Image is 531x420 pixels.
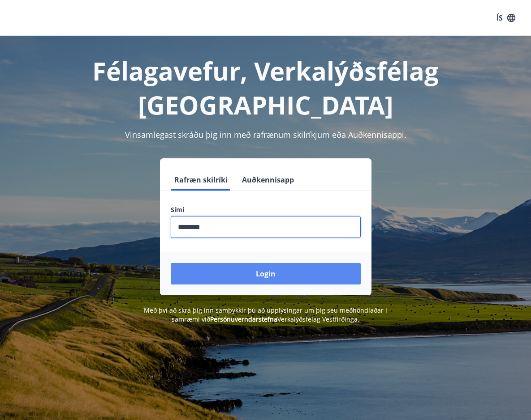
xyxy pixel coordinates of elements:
[171,205,361,214] label: Sími
[171,169,231,191] button: Rafræn skilríki
[492,10,520,26] button: ÍS
[11,54,520,122] h1: Félagavefur, Verkalýðsfélag [GEOGRAPHIC_DATA]
[125,129,406,140] span: Vinsamlegast skráðu þig inn með rafrænum skilríkjum eða Auðkennisappi.
[210,315,277,323] a: Persónuverndarstefna
[171,263,361,284] button: Login
[238,169,298,191] button: Auðkennisapp
[144,306,387,323] span: Með því að skrá þig inn samþykkir þú að upplýsingar um þig séu meðhöndlaðar í samræmi við Verkalý...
